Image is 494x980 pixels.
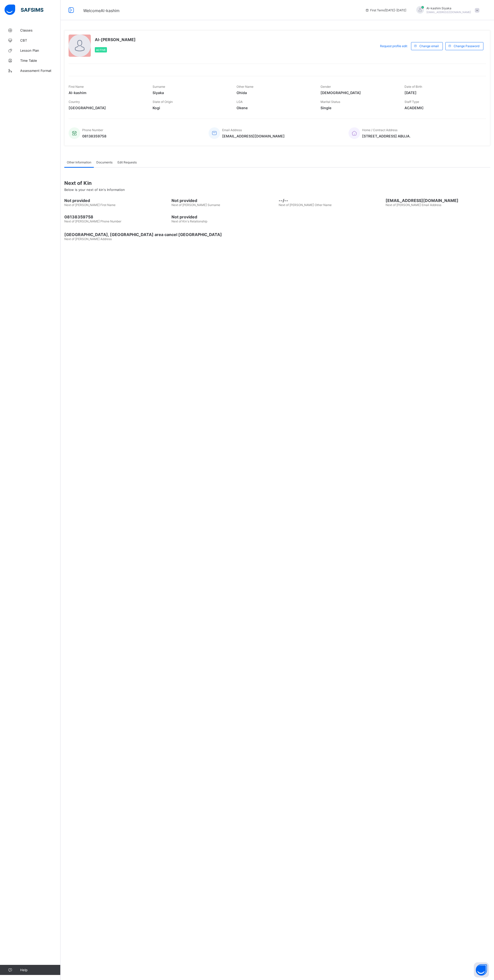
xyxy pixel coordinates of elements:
[362,134,411,138] span: [STREET_ADDRESS] ABUJA.
[96,160,112,164] span: Documents
[404,85,422,89] span: Date of Birth
[279,203,332,207] span: Next of [PERSON_NAME] Other Name
[171,203,220,207] span: Next of [PERSON_NAME] Surname
[118,160,137,164] span: Edit Requests
[69,106,145,110] span: [GEOGRAPHIC_DATA]
[20,28,61,32] span: Classes
[153,106,229,110] span: Kogi
[67,160,91,164] span: Other Information
[64,198,169,203] span: Not provided
[321,85,331,89] span: Gender
[20,69,61,73] span: Assessment Format
[83,8,120,13] span: Welcome Al-kashim
[386,198,490,203] span: [EMAIL_ADDRESS][DOMAIN_NAME]
[237,106,313,110] span: Okene
[64,203,115,207] span: Next of [PERSON_NAME] First Name
[474,962,489,977] button: Open asap
[419,44,439,48] span: Change email
[365,8,406,12] span: session/term information
[404,100,419,104] span: Staff Type
[64,232,490,237] span: [GEOGRAPHIC_DATA], [GEOGRAPHIC_DATA] area cancel [GEOGRAPHIC_DATA]
[426,6,471,10] span: Al-kashim Siyaka
[321,100,340,104] span: Marital Status
[237,100,243,104] span: LGA
[411,6,482,14] div: Al-kashim Siyaka
[64,237,112,241] span: Next of [PERSON_NAME] Address
[153,100,173,104] span: State of Origin
[82,128,103,132] span: Phone Number
[64,219,121,223] span: Next of [PERSON_NAME] Phone Number
[171,219,207,223] span: Next of Kin's Relationship
[5,5,43,15] img: safsims
[237,91,313,95] span: Ohida
[222,134,285,138] span: [EMAIL_ADDRESS][DOMAIN_NAME]
[153,91,229,95] span: Siyaka
[69,100,80,104] span: Country
[95,37,136,42] span: Al-[PERSON_NAME]
[20,48,61,52] span: Lesson Plan
[404,91,481,95] span: [DATE]
[69,85,84,89] span: First Name
[404,106,481,110] span: ACADEMIC
[279,198,383,203] span: --/--
[20,59,61,63] span: Time Table
[153,85,165,89] span: Surname
[222,128,242,132] span: Email Address
[386,203,441,207] span: Next of [PERSON_NAME] Email Address
[171,214,276,219] span: Not provided
[20,38,61,42] span: CBT
[96,48,106,51] span: Active
[380,44,407,48] span: Request profile edit
[64,214,169,219] span: 08138359758
[321,106,397,110] span: Single
[171,198,276,203] span: Not provided
[321,91,397,95] span: [DEMOGRAPHIC_DATA]
[64,180,490,186] span: Next of Kin
[454,44,479,48] span: Change Password
[82,134,106,138] span: 08138359758
[69,91,145,95] span: Al-kashim
[237,85,253,89] span: Other Name
[362,128,397,132] span: Home / Contract Address
[64,188,125,192] span: Below is your next of kin's Information
[20,968,60,972] span: Help
[426,11,471,14] span: [EMAIL_ADDRESS][DOMAIN_NAME]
